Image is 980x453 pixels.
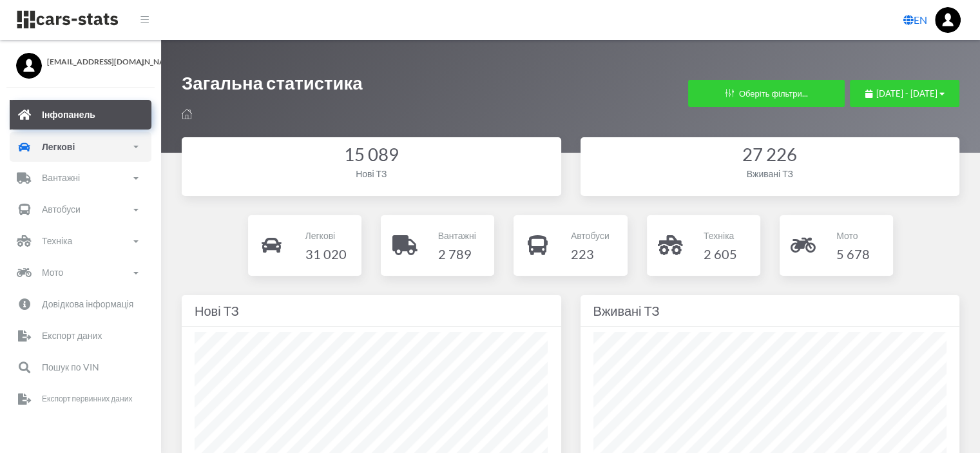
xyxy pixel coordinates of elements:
h4: 2 789 [438,244,476,264]
div: Нові ТЗ [195,300,548,321]
h1: Загальна статистика [182,71,363,101]
div: Вживані ТЗ [593,167,947,180]
h4: 223 [571,244,610,264]
p: Інфопанель [42,107,95,123]
a: Експорт первинних даних [10,385,151,414]
div: Нові ТЗ [195,167,548,180]
p: Експорт даних [42,328,102,344]
p: Вантажні [42,170,80,186]
p: Автобуси [571,227,610,244]
p: Мото [42,265,63,281]
div: 15 089 [195,142,548,168]
a: Легкові [10,132,151,162]
p: Експорт первинних даних [42,392,132,407]
a: EN [898,7,932,33]
p: Техніка [704,227,737,244]
p: Вантажні [438,227,476,244]
p: Легкові [305,227,346,244]
div: Вживані ТЗ [593,300,947,321]
h4: 2 605 [704,244,737,264]
button: Оберіть фільтри... [688,80,845,107]
a: Довідкова інформація [10,290,151,320]
span: [DATE] - [DATE] [876,88,937,99]
p: Автобуси [42,202,81,218]
h4: 31 020 [305,244,346,264]
img: ... [935,7,961,33]
a: Інфопанель [10,101,151,130]
span: [EMAIL_ADDRESS][DOMAIN_NAME] [47,56,145,68]
a: Техніка [10,227,151,256]
p: Пошук по VIN [42,360,99,376]
a: Експорт даних [10,322,151,351]
button: [DATE] - [DATE] [850,80,959,107]
div: 27 226 [593,142,947,168]
a: Мото [10,258,151,288]
p: Легкові [42,139,75,155]
img: navbar brand [16,10,119,30]
p: Довідкова інформація [42,296,133,313]
p: Мото [836,227,870,244]
a: Пошук по VIN [10,353,151,383]
h4: 5 678 [836,244,870,264]
a: [EMAIL_ADDRESS][DOMAIN_NAME] [16,53,145,68]
p: Техніка [42,233,72,249]
a: Автобуси [10,195,151,225]
a: Вантажні [10,164,151,193]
